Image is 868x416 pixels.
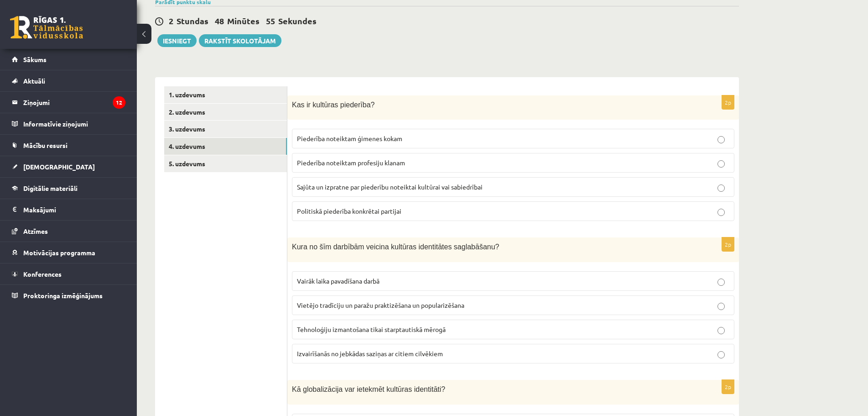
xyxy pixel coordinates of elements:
p: 2p [722,379,734,394]
span: Digitālie materiāli [23,184,78,192]
i: 12 [113,96,125,109]
input: Sajūta un izpratne par piederību noteiktai kultūrai vai sabiedrībai [717,184,725,192]
a: Motivācijas programma [12,242,125,263]
span: Politiskā piederība konkrētai partijai [297,207,401,215]
span: Proktoringa izmēģinājums [23,291,103,300]
legend: Informatīvie ziņojumi [23,113,125,134]
legend: Ziņojumi [23,92,125,113]
span: Sajūta un izpratne par piederību noteiktai kultūrai vai sabiedrībai [297,183,483,191]
span: Izvairīšanās no jebkādas saziņas ar citiem cilvēkiem [297,349,443,358]
legend: Maksājumi [23,199,125,220]
a: Mācību resursi [12,135,125,156]
input: Izvairīšanās no jebkādas saziņas ar citiem cilvēkiem [717,351,725,358]
p: 2p [722,237,734,252]
span: Kas ir kultūras piederība? [292,101,374,109]
span: Vairāk laika pavadīšana darbā [297,277,379,285]
a: Maksājumi [12,199,125,220]
a: 1. uzdevums [164,86,287,103]
a: Sākums [12,49,125,70]
a: Aktuāli [12,70,125,91]
span: Mācību resursi [23,141,68,149]
input: Vietējo tradīciju un paražu praktizēšana un popularizēšana [717,303,725,310]
span: Sekundes [278,16,317,26]
a: 3. uzdevums [164,121,287,137]
span: 55 [266,16,275,26]
span: Aktuāli [23,77,45,85]
span: Piederība noteiktam ģimenes kokam [297,134,402,142]
a: 2. uzdevums [164,104,287,121]
a: 4. uzdevums [164,138,287,155]
p: 2p [722,95,734,110]
span: Motivācijas programma [23,248,95,257]
a: Rakstīt skolotājam [199,34,281,47]
a: Ziņojumi12 [12,92,125,113]
a: Proktoringa izmēģinājums [12,285,125,306]
a: Digitālie materiāli [12,178,125,199]
a: Informatīvie ziņojumi [12,113,125,134]
a: Rīgas 1. Tālmācības vidusskola [10,16,83,39]
span: Minūtes [227,16,260,26]
span: Konferences [23,270,62,278]
span: Atzīmes [23,227,48,235]
span: 2 [169,16,173,26]
span: Tehnoloģiju izmantošana tikai starptautiskā mērogā [297,325,446,333]
span: Piederība noteiktam profesiju klanam [297,158,405,167]
a: Konferences [12,263,125,284]
a: 5. uzdevums [164,155,287,172]
input: Politiskā piederība konkrētai partijai [717,209,725,216]
input: Piederība noteiktam profesiju klanam [717,160,725,168]
button: Iesniegt [157,34,197,47]
span: Vietējo tradīciju un paražu praktizēšana un popularizēšana [297,301,464,309]
span: 48 [215,16,224,26]
span: Kā globalizācija var ietekmēt kultūras identitāti? [292,385,445,393]
span: Sākums [23,55,47,63]
a: [DEMOGRAPHIC_DATA] [12,156,125,177]
span: [DEMOGRAPHIC_DATA] [23,163,95,171]
input: Piederība noteiktam ģimenes kokam [717,136,725,143]
span: Stundas [177,16,208,26]
input: Tehnoloģiju izmantošana tikai starptautiskā mērogā [717,327,725,334]
a: Atzīmes [12,221,125,242]
input: Vairāk laika pavadīšana darbā [717,279,725,286]
span: Kura no šīm darbībām veicina kultūras identitātes saglabāšanu? [292,243,499,251]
